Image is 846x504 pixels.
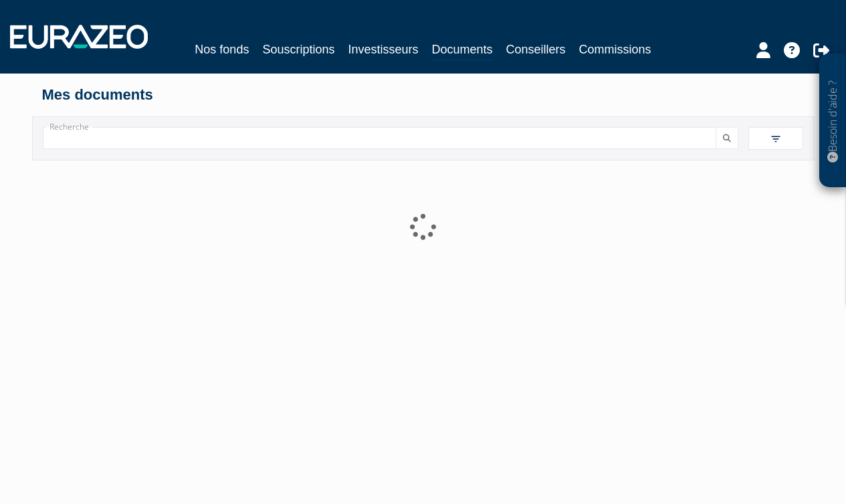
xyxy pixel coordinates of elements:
[195,40,249,59] a: Nos fonds
[579,40,651,59] a: Commissions
[43,127,717,149] input: Recherche
[825,61,841,181] p: Besoin d'aide ?
[10,25,148,49] img: 1732889491-logotype_eurazeo_blanc_rvb.png
[262,40,334,59] a: Souscriptions
[42,87,805,103] h4: Mes documents
[506,40,566,59] a: Conseillers
[432,40,493,61] a: Documents
[770,133,782,145] img: filter.svg
[348,40,418,59] a: Investisseurs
